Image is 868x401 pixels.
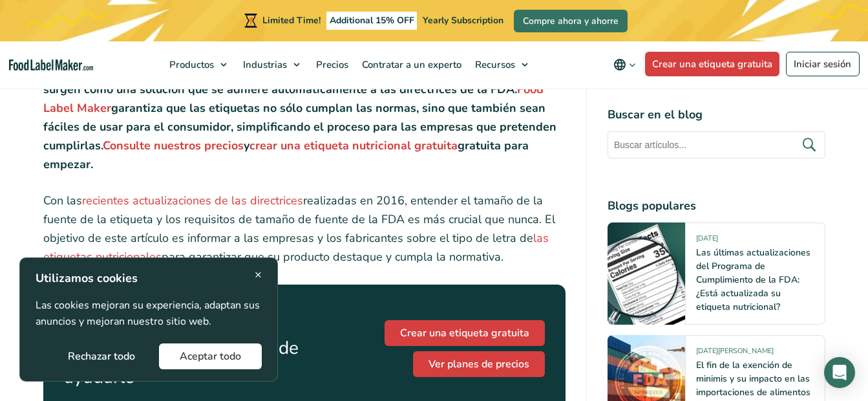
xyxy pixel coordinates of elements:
a: Consulte nuestros precios [103,138,244,153]
a: Crear una etiqueta gratuita [385,320,545,346]
a: crear una etiqueta nutricional gratuita [249,138,458,153]
span: Additional 15% OFF [326,12,418,30]
input: Buscar artículos... [608,131,825,158]
a: Compre ahora y ahorre [514,10,628,32]
a: Contratar a un experto [355,41,465,88]
span: Precios [312,58,350,71]
h4: Buscar en el blog [608,106,825,124]
strong: garantiza que las etiquetas no sólo cumplan las normas, sino que también sean fáciles de usar par... [43,100,556,153]
span: Recursos [471,58,516,71]
span: Yearly Subscription [423,14,503,27]
h4: Blogs populares [608,197,825,215]
span: Contratar a un experto [358,58,463,71]
a: Ver planes de precios [413,351,545,377]
button: Rechazar todo [47,343,156,369]
a: Food Label Maker homepage [9,60,93,70]
span: × [255,266,262,283]
strong: gratuita para empezar. [43,138,529,172]
div: Open Intercom Messenger [824,357,855,388]
a: Iniciar sesión [786,52,860,76]
span: [DATE][PERSON_NAME] [696,346,774,361]
a: Industrias [237,41,306,88]
span: [DATE] [696,233,718,248]
a: Recursos [469,41,535,88]
span: Industrias [239,58,288,71]
p: Las cookies mejoran su experiencia, adaptan sus anuncios y mejoran nuestro sitio web. [36,298,262,331]
span: Limited Time! [262,14,321,27]
strong: Utilizamos cookies [36,270,138,286]
button: Change language [604,52,645,78]
a: Precios [310,41,352,88]
a: Las últimas actualizaciones del Programa de Cumplimiento de la FDA: ¿Está actualizada su etiqueta... [696,246,810,313]
button: Aceptar todo [159,343,262,369]
a: recientes actualizaciones de las directrices [82,193,303,208]
a: Productos [163,41,233,88]
p: Con las realizadas en 2016, entender el tamaño de la fuente de la etiqueta y los requisitos de ta... [43,191,566,266]
a: Crear una etiqueta gratuita [645,52,780,76]
span: Productos [165,58,215,71]
strong: y [244,138,249,153]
